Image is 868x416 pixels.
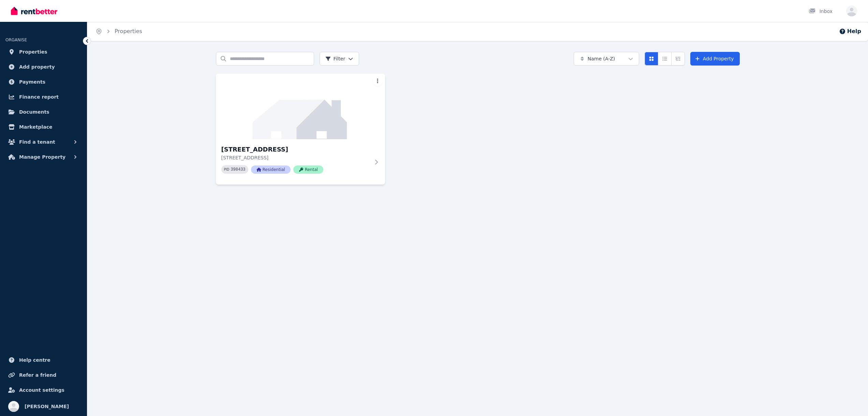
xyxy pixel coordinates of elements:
a: Account settings [5,383,82,397]
img: 13 Carrara Rd, Carrara [216,74,385,139]
span: ORGANISE [5,38,27,42]
code: 398433 [231,167,245,172]
span: Account settings [19,386,64,394]
span: Documents [19,108,49,116]
a: Properties [115,28,142,34]
span: Finance report [19,93,59,101]
span: Properties [19,48,47,56]
span: [PERSON_NAME] [25,402,69,411]
small: PID [224,168,230,171]
span: Filter [325,55,345,62]
button: Expanded list view [671,52,685,66]
span: Name (A-Z) [588,55,615,62]
a: Add property [5,60,82,74]
button: Manage Property [5,150,82,164]
h3: [STREET_ADDRESS] [221,145,370,154]
a: Add Property [690,52,740,66]
span: Refer a friend [19,371,56,379]
button: Name (A-Z) [574,52,639,66]
span: Payments [19,78,45,86]
span: Add property [19,63,55,71]
a: Refer a friend [5,368,82,382]
div: Inbox [809,8,833,15]
nav: Breadcrumb [87,22,150,41]
a: Marketplace [5,120,82,134]
button: Compact list view [658,52,672,66]
a: 13 Carrara Rd, Carrara[STREET_ADDRESS][STREET_ADDRESS]PID 398433ResidentialRental [216,74,385,185]
a: Payments [5,75,82,89]
button: More options [373,76,382,86]
a: Finance report [5,90,82,104]
div: View options [645,52,685,66]
a: Properties [5,45,82,59]
span: Residential [251,166,291,174]
img: RentBetter [11,6,57,16]
span: Manage Property [19,153,65,161]
button: Help [839,27,861,35]
button: Card view [645,52,658,66]
span: Help centre [19,356,50,364]
a: Documents [5,105,82,119]
button: Find a tenant [5,135,82,149]
span: Marketplace [19,123,52,131]
p: [STREET_ADDRESS] [221,154,370,161]
button: Filter [320,52,359,66]
span: Find a tenant [19,138,55,146]
a: Help centre [5,353,82,367]
span: Rental [293,166,323,174]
